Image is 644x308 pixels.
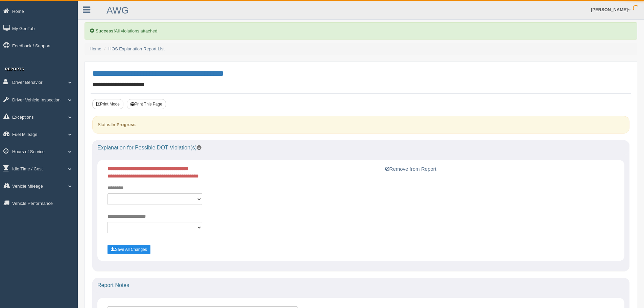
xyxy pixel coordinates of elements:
div: Explanation for Possible DOT Violation(s) [92,140,629,155]
a: Home [90,46,101,51]
b: Success! [96,28,115,33]
a: AWG [106,5,129,16]
button: Print This Page [127,99,166,109]
button: Remove from Report [383,165,438,173]
div: All violations attached. [85,22,637,40]
button: Print Mode [92,99,123,109]
a: HOS Explanation Report List [109,46,165,51]
div: Report Notes [92,278,629,293]
strong: In Progress [111,122,136,127]
button: Save [108,245,150,254]
div: Status: [92,116,629,133]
